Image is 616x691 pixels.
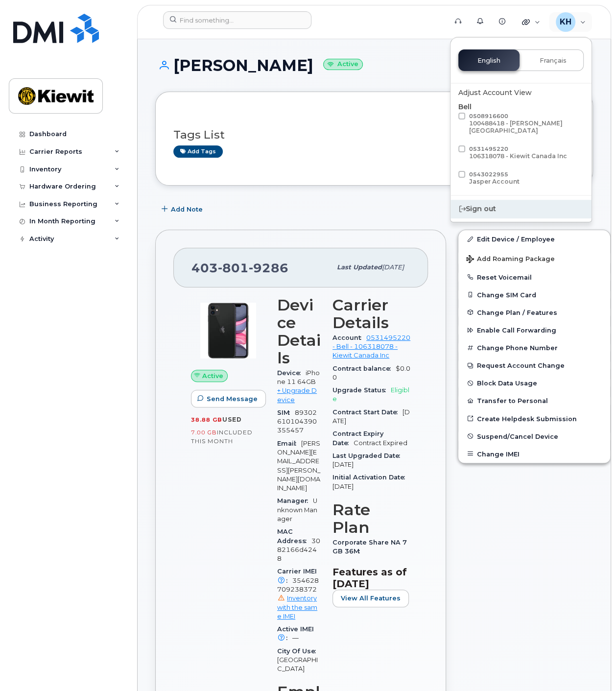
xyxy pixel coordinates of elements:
[323,59,363,70] small: Active
[458,392,610,409] button: Transfer to Personal
[382,263,404,271] span: [DATE]
[458,88,584,98] div: Adjust Account View
[458,286,610,304] button: Change SIM Card
[277,537,320,563] span: 3082166d4248
[458,230,610,248] a: Edit Device / Employee
[458,321,610,339] button: Enable Call Forwarding
[249,261,288,275] span: 9286
[466,255,555,264] span: Add Roaming Package
[469,113,581,134] span: 0508916600
[277,528,311,544] span: MAC Address
[277,625,314,642] span: Active IMEI
[354,439,407,447] span: Contract Expired
[332,501,410,536] h3: Rate Plan
[171,205,203,214] span: Add Note
[332,334,366,341] span: Account
[277,409,317,434] span: 89302610104390355457
[332,386,391,394] span: Upgrade Status
[458,410,610,428] a: Create Helpdesk Submission
[469,178,520,185] div: Jasper Account
[277,497,317,523] span: Unknown Manager
[458,357,610,374] button: Request Account Change
[573,648,609,684] iframe: Messenger Launcher
[277,440,301,447] span: Email
[277,656,318,672] span: [GEOGRAPHIC_DATA]
[202,371,223,381] span: Active
[450,200,592,218] div: Sign out
[469,171,520,185] span: 0543022955
[332,539,407,555] span: Corporate Share NA 7GB 36M
[277,387,317,403] a: + Upgrade Device
[332,365,396,372] span: Contract balance
[458,428,610,445] button: Suspend/Cancel Device
[173,145,223,158] a: Add tags
[277,647,321,655] span: City Of Use
[191,261,288,275] span: 403
[458,445,610,463] button: Change IMEI
[458,248,610,268] button: Add Roaming Package
[191,429,217,436] span: 7.00 GB
[540,57,567,65] span: Français
[277,577,321,621] span: 354628709238372
[332,334,410,359] a: 0531495220 - Bell - 106318078 - Kiewit Canada Inc
[469,145,567,160] span: 0531495220
[277,369,306,377] span: Device
[458,268,610,286] button: Reset Voicemail
[332,461,354,468] span: [DATE]
[332,365,410,381] span: $0.00
[277,595,317,620] a: Inventory with the same IMEI
[155,200,211,218] button: Add Note
[292,634,299,642] span: —
[458,304,610,321] button: Change Plan / Features
[458,374,610,392] button: Block Data Usage
[458,102,584,187] div: Bell
[191,416,222,423] span: 38.88 GB
[332,296,410,332] h3: Carrier Details
[332,452,405,459] span: Last Upgraded Date
[218,261,249,275] span: 801
[332,408,403,416] span: Contract Start Date
[155,57,593,74] h1: [PERSON_NAME]
[277,497,313,504] span: Manager
[222,416,242,423] span: used
[341,594,401,603] span: View All Features
[332,590,409,607] button: View All Features
[277,568,317,584] span: Carrier IMEI
[458,339,610,357] button: Change Phone Number
[332,474,410,481] span: Initial Activation Date
[477,432,558,440] span: Suspend/Cancel Device
[332,430,383,446] span: Contract Expiry Date
[469,119,581,134] div: 100488418 - [PERSON_NAME] [GEOGRAPHIC_DATA]
[332,483,354,490] span: [DATE]
[199,301,258,360] img: iPhone_11.jpg
[277,409,295,416] span: SIM
[207,394,258,404] span: Send Message
[337,263,382,271] span: Last updated
[477,309,557,316] span: Change Plan / Features
[332,566,410,590] h3: Features as of [DATE]
[173,129,575,141] h3: Tags List
[277,296,321,367] h3: Device Details
[191,390,266,407] button: Send Message
[477,327,556,334] span: Enable Call Forwarding
[191,429,253,445] span: included this month
[469,152,567,160] div: 106318078 - Kiewit Canada Inc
